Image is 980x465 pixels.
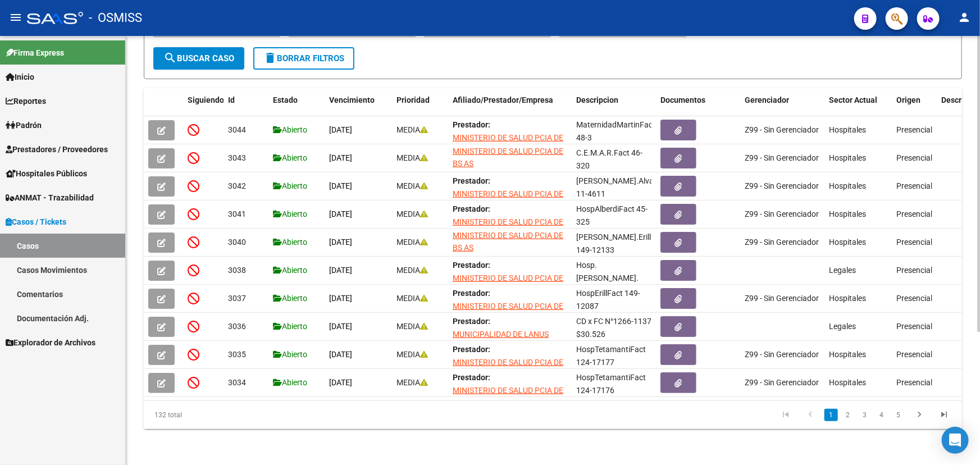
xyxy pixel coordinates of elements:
span: Z99 - Sin Gerenciador [745,209,819,218]
datatable-header-cell: Descripcion [572,88,656,125]
strong: Prestador: [453,204,490,213]
span: MEDIA [396,125,428,134]
span: Abierto [273,153,307,162]
li: page 3 [856,405,873,425]
span: MaternidadMartinFact 48-3 [576,120,655,142]
a: 5 [892,409,905,421]
span: Presencial [896,209,932,218]
span: Estado [273,95,298,104]
datatable-header-cell: Siguiendo [183,88,224,125]
span: Borrar Filtros [263,53,344,63]
span: Abierto [273,125,307,134]
mat-icon: person [958,11,971,24]
span: MEDIA [396,266,428,275]
span: Id [228,95,235,104]
span: Z99 - Sin Gerenciador [745,294,819,303]
li: page 5 [890,405,907,425]
span: MINISTERIO DE SALUD PCIA DE BS AS [453,358,563,380]
span: Z99 - Sin Gerenciador [745,238,819,247]
span: MINISTERIO DE SALUD PCIA DE BS AS [453,231,563,253]
span: Reportes [6,95,46,107]
span: [PERSON_NAME].AlvarezFact 11-4611 [576,176,680,198]
span: MINISTERIO DE SALUD PCIA DE BS AS [453,386,563,408]
span: CD x FC N°1266-1137 $30.526 [576,317,651,339]
span: Presencial [896,266,932,275]
span: Presencial [896,125,932,134]
span: Hospitales [829,238,866,247]
span: MINISTERIO DE SALUD PCIA DE BS AS [453,147,563,168]
span: 3041 [228,209,246,218]
mat-icon: menu [9,11,22,24]
span: 3038 [228,266,246,275]
span: 3035 [228,350,246,359]
span: Presencial [896,153,932,162]
span: MEDIA [396,153,428,162]
span: MINISTERIO DE SALUD PCIA DE BS AS [453,133,563,155]
span: Z99 - Sin Gerenciador [745,378,819,387]
span: Buscar Caso [163,53,234,63]
strong: Prestador: [453,120,490,129]
span: 3034 [228,378,246,387]
span: Abierto [273,378,307,387]
strong: Prestador: [453,289,490,298]
div: 132 total [144,401,306,429]
span: [DATE] [329,153,352,162]
span: Presencial [896,322,932,331]
datatable-header-cell: Afiliado/Prestador/Empresa [448,88,572,125]
span: [DATE] [329,125,352,134]
span: Prioridad [396,95,430,104]
span: Sector Actual [829,95,877,104]
span: [DATE] [329,266,352,275]
span: Presencial [896,181,932,190]
button: Borrar Filtros [253,47,354,70]
span: Presencial [896,238,932,247]
span: Hospitales [829,125,866,134]
datatable-header-cell: Gerenciador [740,88,824,125]
span: [DATE] [329,378,352,387]
span: HospTetamantiFact 124-17177 [576,345,646,367]
span: Afiliado/Prestador/Empresa [453,95,553,104]
datatable-header-cell: Prioridad [392,88,448,125]
span: Firma Express [6,47,64,59]
strong: Prestador: [453,261,490,270]
span: [DATE] [329,294,352,303]
datatable-header-cell: Sector Actual [824,88,892,125]
li: page 1 [823,405,840,425]
a: go to next page [909,409,930,421]
span: [DATE] [329,238,352,247]
span: Z99 - Sin Gerenciador [745,181,819,190]
span: HospErillFact 149-12087 [576,289,640,311]
a: 4 [875,409,888,421]
span: MINISTERIO DE SALUD PCIA DE BS AS [453,273,563,295]
span: Presencial [896,378,932,387]
span: Casos / Tickets [6,216,66,228]
span: 3036 [228,322,246,331]
strong: Prestador: [453,373,490,382]
strong: Prestador: [453,176,490,185]
span: Abierto [273,294,307,303]
datatable-header-cell: Documentos [656,88,740,125]
span: 3037 [228,294,246,303]
span: Documentos [660,95,705,104]
a: go to previous page [800,409,821,421]
span: Hospitales Públicos [6,167,87,180]
span: Abierto [273,350,307,359]
span: MEDIA [396,350,428,359]
span: ANMAT - Trazabilidad [6,192,94,204]
div: Open Intercom Messenger [942,427,969,454]
span: HospTetamantiFact 124-17176 [576,373,646,395]
button: Buscar Caso [153,47,244,70]
span: Abierto [273,238,307,247]
span: Abierto [273,209,307,218]
span: [DATE] [329,209,352,218]
a: 2 [841,409,855,421]
span: Inicio [6,71,34,83]
span: Vencimiento [329,95,375,104]
span: Prestadores / Proveedores [6,143,108,156]
span: Hospitales [829,294,866,303]
span: Gerenciador [745,95,789,104]
span: [PERSON_NAME].ErillFact 149-12133 [576,233,667,254]
span: MINISTERIO DE SALUD PCIA DE BS AS [453,189,563,211]
span: Hosp. [PERSON_NAME]. Int. x FC 0149-00011047; 11187,11581. [576,261,639,321]
span: Z99 - Sin Gerenciador [745,350,819,359]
